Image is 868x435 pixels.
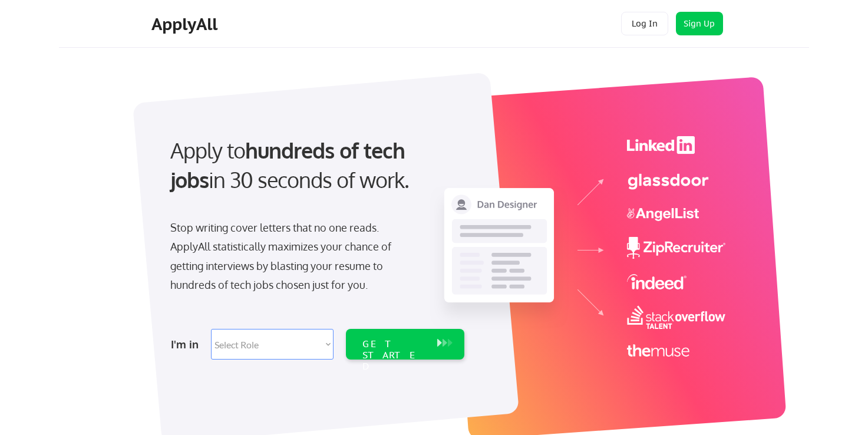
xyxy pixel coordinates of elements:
div: ApplyAll [151,14,221,34]
button: Sign Up [676,12,723,35]
div: I'm in [171,335,204,354]
strong: hundreds of tech jobs [170,137,410,193]
div: GET STARTED [362,338,425,373]
div: Stop writing cover letters that no one reads. ApplyAll statistically maximizes your chance of get... [170,218,412,295]
div: Apply to in 30 seconds of work. [170,136,460,195]
button: Log In [621,12,668,35]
